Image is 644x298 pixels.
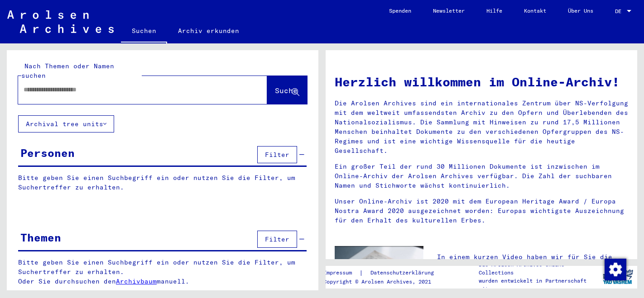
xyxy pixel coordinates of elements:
[615,8,625,14] span: DE
[323,268,359,278] a: Impressum
[21,62,114,80] mat-label: Nach Themen oder Namen suchen
[335,72,628,91] h1: Herzlich willkommen im Online-Archiv!
[18,258,307,286] p: Bitte geben Sie einen Suchbegriff ein oder nutzen Sie die Filter, um Suchertreffer zu erhalten. O...
[116,277,157,285] a: Archivbaum
[479,260,598,277] p: Die Arolsen Archives Online-Collections
[121,20,167,43] a: Suchen
[363,268,445,278] a: Datenschutzerklärung
[20,145,75,161] div: Personen
[257,146,297,163] button: Filter
[18,173,307,192] p: Bitte geben Sie einen Suchbegriff ein oder nutzen Sie die Filter, um Suchertreffer zu erhalten.
[7,10,114,33] img: Arolsen_neg.svg
[275,86,298,95] span: Suche
[267,76,307,104] button: Suche
[335,197,628,225] p: Unser Online-Archiv ist 2020 mit dem European Heritage Award / Europa Nostra Award 2020 ausgezeic...
[335,162,628,190] p: Ein großer Teil der rund 30 Millionen Dokumente ist inzwischen im Online-Archiv der Arolsen Archi...
[18,115,114,132] button: Archival tree units
[601,265,635,288] img: yv_logo.png
[605,259,626,280] img: Zustimmung ändern
[20,229,61,246] div: Themen
[257,231,297,248] button: Filter
[437,252,628,281] p: In einem kurzen Video haben wir für Sie die wichtigsten Tipps für die Suche im Online-Archiv zusa...
[265,151,289,159] span: Filter
[479,277,598,293] p: wurden entwickelt in Partnerschaft mit
[335,246,423,294] img: video.jpg
[265,235,289,243] span: Filter
[323,268,445,278] div: |
[167,20,250,42] a: Archiv erkunden
[335,99,628,156] p: Die Arolsen Archives sind ein internationales Zentrum über NS-Verfolgung mit dem weltweit umfasse...
[323,278,445,286] p: Copyright © Arolsen Archives, 2021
